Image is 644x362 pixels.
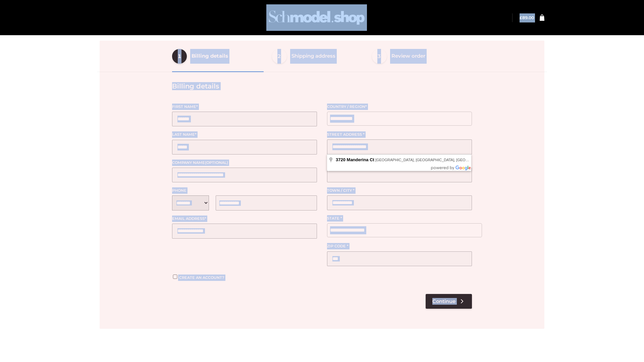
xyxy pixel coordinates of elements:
[336,157,345,162] span: 3720
[520,15,534,20] a: £89.00
[266,4,367,31] img: Schmodel Admin 964
[520,15,534,20] bdi: 89.00
[375,158,495,162] span: [GEOGRAPHIC_DATA], [GEOGRAPHIC_DATA], [GEOGRAPHIC_DATA]
[347,157,374,162] span: Manderina Ct
[520,15,522,20] span: £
